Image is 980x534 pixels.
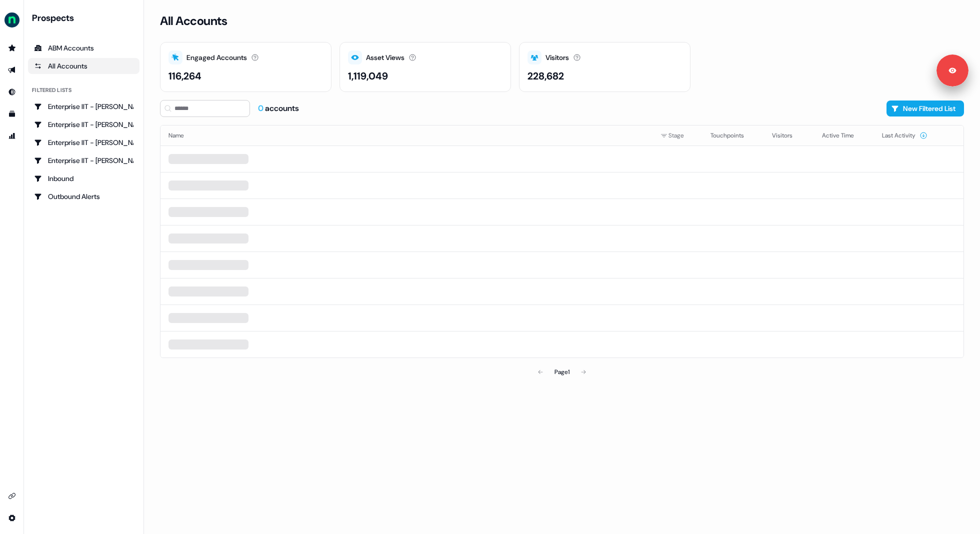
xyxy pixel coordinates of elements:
div: Stage [660,130,694,140]
div: All Accounts [34,61,133,71]
div: Outbound Alerts [34,191,133,201]
button: Visitors [772,126,804,144]
a: Go to Outbound Alerts [28,188,139,204]
div: Asset Views [366,52,404,63]
div: Filtered lists [32,86,71,94]
a: Go to Enterprise IIT - Logan Quartermus [28,152,139,168]
a: Go to integrations [4,488,20,504]
a: All accounts [28,58,139,74]
span: 0 [258,103,265,113]
a: Go to Inbound [4,84,20,100]
div: Engaged Accounts [186,52,247,63]
div: 116,264 [168,68,201,83]
div: Enterprise IIT - [PERSON_NAME] [34,119,133,129]
a: Go to Enterprise IIT - Amanda Reid [28,98,139,114]
div: Enterprise IIT - [PERSON_NAME] [34,155,133,165]
a: Go to Inbound [28,170,139,186]
div: Inbound [34,173,133,183]
h3: All Accounts [160,13,227,28]
button: Active Time [822,126,866,144]
a: ABM Accounts [28,40,139,56]
button: Touchpoints [710,126,756,144]
div: Enterprise IIT - [PERSON_NAME] [34,137,133,147]
button: Last Activity [882,126,927,144]
div: ABM Accounts [34,43,133,53]
a: Go to prospects [4,40,20,56]
div: accounts [258,103,299,114]
a: Go to attribution [4,128,20,144]
a: Go to Enterprise IIT - Ernie Lozano [28,116,139,132]
a: Go to outbound experience [4,62,20,78]
div: Visitors [545,52,569,63]
th: Name [160,125,652,145]
a: Go to templates [4,106,20,122]
div: 228,682 [527,68,564,83]
div: 1,119,049 [348,68,388,83]
a: Go to Enterprise IIT - Josh Bleess [28,134,139,150]
a: Go to integrations [4,510,20,526]
div: Enterprise IIT - [PERSON_NAME] [34,101,133,111]
button: New Filtered List [886,100,964,116]
div: Prospects [32,12,139,24]
div: Page 1 [554,367,569,377]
